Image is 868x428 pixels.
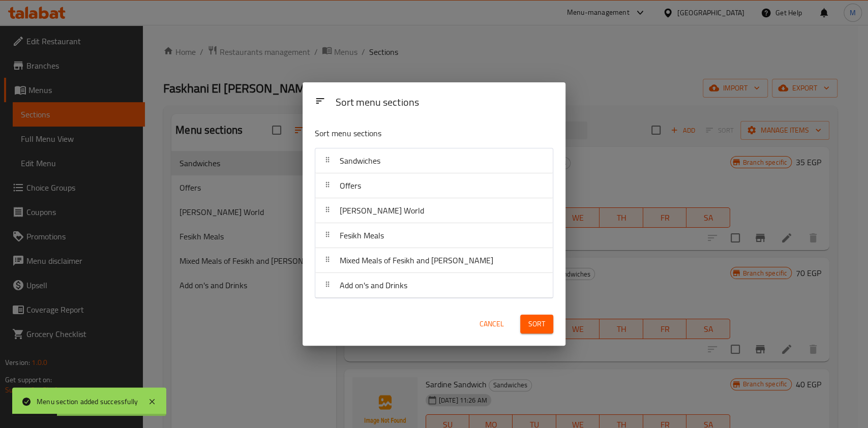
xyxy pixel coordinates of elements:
[528,318,545,330] span: Sort
[315,198,553,223] div: [PERSON_NAME] World
[340,278,407,293] span: Add on's and Drinks
[315,148,553,173] div: Sandwiches
[331,91,557,114] div: Sort menu sections
[315,173,553,198] div: Offers
[340,153,380,168] span: Sandwiches
[475,315,508,333] button: Cancel
[340,178,361,193] span: Offers
[340,228,384,243] span: Fesikh Meals
[340,203,424,218] span: [PERSON_NAME] World
[315,248,553,273] div: Mixed Meals of Fesikh and [PERSON_NAME]
[340,253,493,268] span: Mixed Meals of Fesikh and [PERSON_NAME]
[315,223,553,248] div: Fesikh Meals
[315,273,553,298] div: Add on's and Drinks
[37,396,138,407] div: Menu section added successfully
[520,315,553,333] button: Sort
[315,127,504,140] p: Sort menu sections
[480,318,504,330] span: Cancel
